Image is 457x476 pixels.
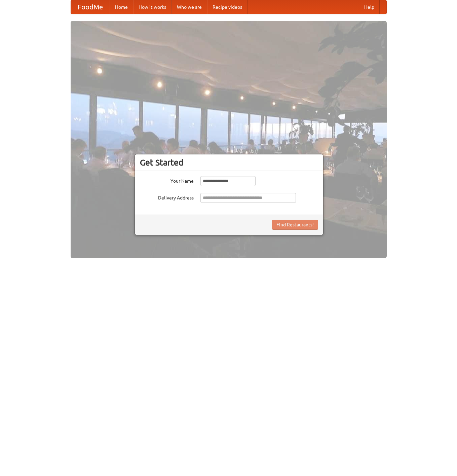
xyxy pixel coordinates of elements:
[207,0,247,14] a: Recipe videos
[272,220,318,230] button: Find Restaurants!
[140,157,318,168] h3: Get Started
[359,0,380,14] a: Help
[71,0,110,14] a: FoodMe
[140,176,194,184] label: Your Name
[140,193,194,201] label: Delivery Address
[110,0,133,14] a: Home
[172,0,207,14] a: Who we are
[133,0,172,14] a: How it works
